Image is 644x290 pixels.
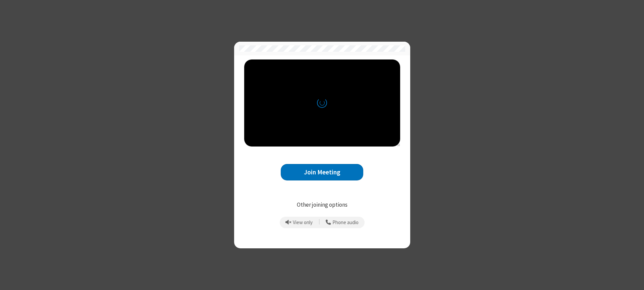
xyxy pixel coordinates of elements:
[332,220,359,225] span: Phone audio
[281,164,363,180] button: Join Meeting
[283,217,315,228] button: Prevent echo when there is already an active mic and speaker in the room.
[244,201,400,209] p: Other joining options
[323,217,361,228] button: Use your phone for mic and speaker while you view the meeting on this device.
[293,220,313,225] span: View only
[319,218,320,227] span: |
